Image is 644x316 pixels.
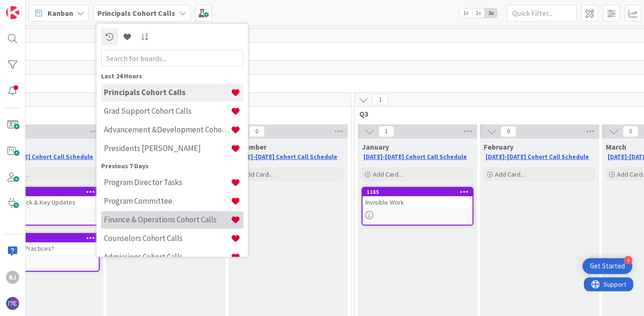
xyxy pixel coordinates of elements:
h4: Program Director Tasks [104,178,231,187]
b: Principals Cohort Calls [97,8,175,18]
h4: Finance & Operations Cohort Calls [104,215,231,224]
span: 0 [500,126,516,137]
span: 1x [459,8,472,18]
span: 1 [378,126,394,137]
div: 1185 [363,188,473,196]
span: March [606,142,626,151]
span: 1 [372,94,388,105]
h4: Advancement &Development Cohort Calls [104,125,231,134]
h4: Counselors Cohort Calls [104,234,231,243]
h4: Program Committee [104,196,231,206]
span: February [484,142,514,151]
span: 3x [485,8,497,18]
span: 0 [623,126,638,137]
a: [DATE]-[DATE] Cohort Call Schedule [363,153,467,161]
a: [DATE]-[DATE] Cohort Call Schedule [234,153,337,161]
a: [DATE]-[DATE] Cohort Call Schedule [486,153,589,161]
span: Add Card... [373,170,403,179]
div: Last 24 Hours [101,71,243,81]
span: Add Card... [495,170,525,179]
div: Open Get Started checklist, remaining modules: 4 [582,258,632,274]
img: Visit kanbanzone.com [6,6,19,19]
span: Add Card... [243,170,273,179]
img: avatar [6,297,19,310]
a: 1185Invisible Work [362,187,473,226]
span: January [362,142,389,151]
div: Previous 7 Days [101,161,243,171]
h4: Admissions Cohort Calls [104,252,231,261]
div: 4 [624,256,632,264]
div: Invisible Work [363,196,473,208]
input: Quick Filter... [507,5,577,21]
span: Kanban [48,7,73,19]
h4: Grad Support Cohort Calls [104,106,231,116]
div: Get Started [590,261,625,271]
div: RJ [6,271,19,284]
span: 2x [472,8,485,18]
span: December [232,142,267,151]
h4: Principals Cohort Calls [104,88,231,97]
div: 1185 [367,189,473,195]
div: 1185Invisible Work [363,188,473,208]
span: 0 [249,126,265,137]
span: Support [20,1,42,13]
input: Search for boards... [101,50,243,67]
h4: Presidents [PERSON_NAME] [104,144,231,153]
